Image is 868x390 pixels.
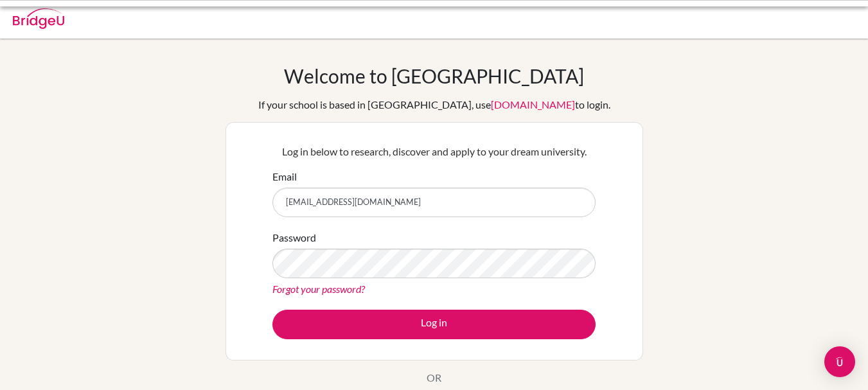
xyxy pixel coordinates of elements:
label: Password [272,230,316,245]
p: Log in below to research, discover and apply to your dream university. [272,144,596,159]
div: Open Intercom Messenger [824,346,855,377]
a: [DOMAIN_NAME] [491,98,575,111]
img: Bridge-U [13,8,64,29]
label: Email [272,169,297,184]
h1: Welcome to [GEOGRAPHIC_DATA] [284,64,584,87]
a: Forgot your password? [272,283,365,295]
div: If your school is based in [GEOGRAPHIC_DATA], use to login. [258,97,610,112]
button: Log in [272,310,596,339]
p: OR [427,370,441,386]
